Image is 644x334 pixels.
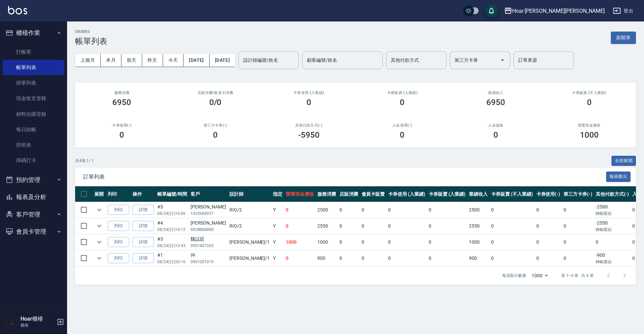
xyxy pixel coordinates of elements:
[270,123,347,128] h2: 其他付款方式(-)
[132,237,154,247] a: 詳情
[191,220,226,227] div: [PERSON_NAME]
[338,250,360,266] td: 0
[228,234,271,250] td: [PERSON_NAME] /1
[606,172,631,182] button: 報表匯出
[191,243,226,249] p: 0901407265
[467,234,489,250] td: 1000
[132,221,154,231] a: 詳情
[486,98,505,107] h3: 6950
[489,186,534,202] th: 卡券販賣 (不入業績)
[177,91,254,95] h2: 店販消費 /會員卡消費
[307,98,311,107] h3: 0
[360,202,387,218] td: 0
[596,227,629,233] p: 轉帳匯款
[493,130,498,140] h3: 0
[364,91,441,95] h2: 卡券販賣 (入業績)
[535,202,562,218] td: 0
[596,259,629,265] p: 轉帳匯款
[562,186,594,202] th: 第三方卡券(-)
[594,234,631,250] td: 0
[108,221,129,231] button: 列印
[112,98,131,107] h3: 6950
[501,4,607,18] button: Hoar [PERSON_NAME][PERSON_NAME]
[596,210,629,217] p: 轉帳匯款
[191,227,226,233] p: 9838888888
[75,158,94,164] p: 共 4 筆, 1 / 1
[611,156,636,166] button: 全部展開
[83,123,161,128] h2: 卡券使用(-)
[191,203,226,210] div: [PERSON_NAME]
[157,243,187,249] p: 08/24 (日) 13:43
[108,253,129,264] button: 列印
[485,4,498,17] button: save
[132,253,154,264] a: 詳情
[316,202,338,218] td: 2500
[535,186,562,202] th: 卡券使用(-)
[177,123,254,128] h2: 第三方卡券(-)
[157,259,187,265] p: 08/24 (日) 20:16
[467,250,489,266] td: 900
[228,218,271,234] td: RIO /2
[131,186,156,202] th: 操作
[142,54,163,66] button: 昨天
[119,130,124,140] h3: 0
[189,186,228,202] th: 客戶
[284,202,316,218] td: 0
[360,250,387,266] td: 0
[20,316,55,322] h5: Hoar櫃檯
[94,221,104,231] button: expand row
[75,54,101,66] button: 上個月
[3,153,64,168] a: 掃碼打卡
[284,186,316,202] th: 營業現金應收
[3,188,64,206] button: 報表及分析
[270,91,347,95] h2: 卡券使用 (入業績)
[594,186,631,202] th: 其他付款方式(-)
[101,54,121,66] button: 本月
[156,250,189,266] td: #1
[338,186,360,202] th: 店販消費
[535,250,562,266] td: 0
[316,218,338,234] td: 2550
[108,205,129,215] button: 列印
[3,60,64,75] a: 帳單列表
[360,186,387,202] th: 會員卡販賣
[3,24,64,42] button: 櫃檯作業
[497,55,508,65] button: Open
[284,234,316,250] td: 1000
[209,98,222,107] h3: 0/0
[191,252,226,259] div: 仲
[457,91,535,95] h2: 業績收入
[75,30,107,34] h2: ORDERS
[360,234,387,250] td: 0
[580,130,599,140] h3: 1000
[489,234,534,250] td: 0
[338,202,360,218] td: 0
[610,5,636,17] button: 登出
[298,130,320,140] h3: -5950
[316,186,338,202] th: 服務消費
[228,250,271,266] td: [PERSON_NAME] /1
[5,315,19,329] img: Person
[427,250,468,266] td: 0
[338,234,360,250] td: 0
[156,186,189,202] th: 帳單編號/時間
[606,173,631,180] a: 報表匯出
[132,205,154,215] a: 詳情
[338,218,360,234] td: 0
[535,234,562,250] td: 0
[210,54,235,66] button: [DATE]
[562,202,594,218] td: 0
[611,32,636,44] button: 新開單
[3,137,64,153] a: 排班表
[386,202,427,218] td: 0
[271,250,284,266] td: Y
[3,206,64,223] button: 客戶管理
[8,6,27,14] img: Logo
[228,202,271,218] td: RIO /2
[284,218,316,234] td: 0
[83,91,161,95] h3: 服務消費
[427,202,468,218] td: 0
[360,218,387,234] td: 0
[3,75,64,91] a: 掛單列表
[594,250,631,266] td: -900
